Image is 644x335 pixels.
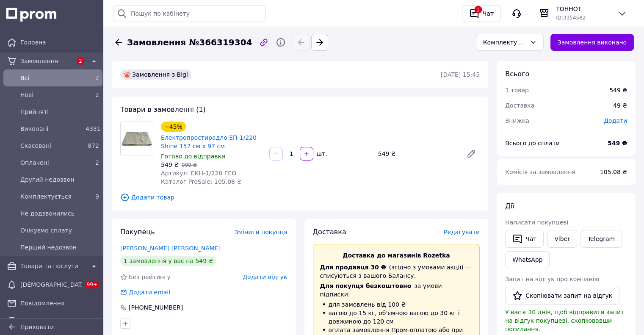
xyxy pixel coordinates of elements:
div: (згідно з умовами акції) — списуються з вашого Балансу. [320,263,473,280]
b: 549 ₴ [608,140,627,147]
span: Другий недозвон [20,175,99,184]
button: 1Чат [462,5,501,22]
span: 549 ₴ [161,161,179,168]
span: Комплектується [20,192,82,201]
span: Перший недозвон [20,243,99,252]
div: Додати email [119,288,171,296]
button: Замовлення виконано [550,34,634,51]
span: Каталог ProSale: 105.08 ₴ [161,178,241,185]
span: Очікуємо сплату [20,226,99,235]
div: −45% [161,122,186,132]
img: Електропростирадло ЕП-1/220 Shine 157 см х 97 см [121,126,154,151]
button: Скопіювати запит на відгук [505,287,619,305]
span: 872 [88,142,99,149]
span: 4331 [86,125,101,132]
span: [DEMOGRAPHIC_DATA] [20,280,82,289]
time: [DATE] 15:45 [441,71,480,78]
span: Головна [20,38,99,47]
span: Додати відгук [243,274,287,280]
span: Доставка [505,102,534,109]
span: Готово до відправки [161,153,225,160]
span: Оплачені [20,158,82,167]
span: У вас є 30 днів, щоб відправити запит на відгук покупцеві, скопіювавши посилання. [505,309,624,332]
span: Всього до сплати [505,140,560,147]
div: 549 ₴ [609,86,627,94]
div: шт. [314,150,328,158]
input: Пошук по кабінету [113,5,266,22]
span: Для продавця 30 ₴ [320,264,386,271]
span: Змінити покупця [235,229,287,235]
span: Каталог ProSale [20,318,86,326]
span: Додати [604,117,627,124]
span: Для покупця безкоштовно [320,282,412,289]
span: 1 товар [505,87,529,94]
a: Viber [547,230,577,248]
span: Всi [20,74,82,82]
span: 2 [95,91,99,98]
span: 2 [95,159,99,166]
div: Замовлення з Bigl [120,69,191,80]
span: Замовлення №366319304 [127,36,252,49]
div: 49 ₴ [608,96,632,115]
div: Додати email [128,288,171,296]
span: Прийняті [20,108,99,116]
span: Товари та послуги [20,262,86,270]
div: 1 замовлення у вас на 549 ₴ [120,256,216,266]
span: ID: 3354582 [556,15,586,21]
a: Електропростирадло ЕП-1/220 Shine 157 см х 97 см [161,134,257,150]
span: Доставка [313,228,346,236]
span: Знижка [505,117,529,124]
div: Чат [481,7,495,20]
div: 549 ₴ [375,148,459,160]
span: Замовлення [20,57,72,65]
span: 105.08 ₴ [600,169,627,175]
span: Скасовані [20,141,82,150]
button: Чат [505,230,544,248]
span: Доставка до магазинів Rozetka [343,252,450,259]
span: Артикул: ЕКН-1/220 ГЕО [161,170,236,177]
div: [PHONE_NUMBER] [128,303,184,312]
a: [PERSON_NAME] [PERSON_NAME] [120,245,221,252]
span: Додати товар [120,193,480,202]
span: Приховати [20,324,54,330]
span: 99+ [85,281,99,288]
span: Редагувати [444,229,480,235]
a: Редагувати [463,145,480,162]
span: 9 [95,193,99,200]
span: 2 [77,57,84,65]
li: для замовлень від 100 ₴ [320,300,473,309]
span: Комісія за замовлення [505,169,575,175]
a: WhatsApp [505,251,550,268]
span: 2 [95,75,99,81]
span: Нові [20,91,82,99]
span: Покупець [120,228,155,236]
div: Комплектується [483,38,526,47]
span: Запит на відгук про компанію [505,276,599,282]
span: 999 ₴ [182,162,197,168]
span: Повідомлення [20,299,99,307]
div: за умови підписки: [320,282,473,299]
span: TOHHOT [556,5,610,13]
span: Дії [505,202,514,210]
span: Виконані [20,125,82,133]
li: вагою до 15 кг, об'ємною вагою до 30 кг і довжиною до 120 см [320,309,473,326]
span: Не додзвонились [20,209,99,218]
a: Telegram [580,230,622,248]
span: Без рейтингу [129,274,171,280]
span: Всього [505,70,529,78]
span: Написати покупцеві [505,219,568,226]
span: Товари в замовленні (1) [120,105,206,114]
